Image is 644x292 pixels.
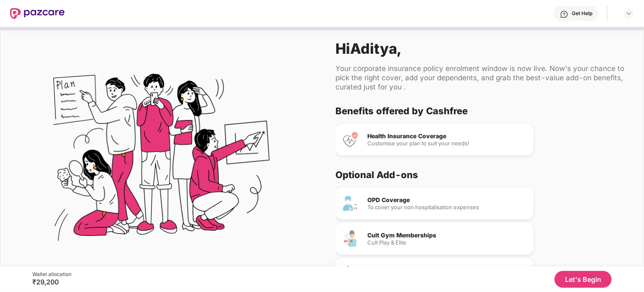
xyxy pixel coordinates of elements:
div: Wallet allocation [32,271,71,278]
div: Benefits offered by Cashfree [335,105,623,117]
img: New Pazcare Logo [10,8,65,19]
img: Health Insurance Coverage [342,131,359,148]
div: Health Insurance Coverage [367,133,527,139]
img: svg+xml;base64,PHN2ZyBpZD0iRHJvcGRvd24tMzJ4MzIiIHhtbG5zPSJodHRwOi8vd3d3LnczLm9yZy8yMDAwL3N2ZyIgd2... [626,10,632,17]
div: Hi Aditya , [335,40,630,57]
div: Optional Add-ons [335,169,623,181]
div: Cult Gym Memberships [367,232,527,238]
div: ₹29,200 [32,278,71,286]
div: Cult Play & Elite [367,240,527,245]
div: Your corporate insurance policy enrolment window is now live. Now's your chance to pick the right... [335,64,630,92]
img: Flex Benefits Illustration [53,52,270,268]
img: Health Checkups [342,266,359,282]
div: To cover your non hospitalisation expenses [367,205,527,210]
img: Cult Gym Memberships [342,230,359,247]
img: svg+xml;base64,PHN2ZyBpZD0iSGVscC0zMngzMiIgeG1sbnM9Imh0dHA6Ly93d3cudzMub3JnLzIwMDAvc3ZnIiB3aWR0aD... [560,10,568,18]
div: Get Help [572,10,592,17]
div: Customise your plan to suit your needs! [367,141,527,146]
img: OPD Coverage [342,195,359,212]
button: Let's Begin [555,271,612,288]
div: OPD Coverage [367,197,527,203]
